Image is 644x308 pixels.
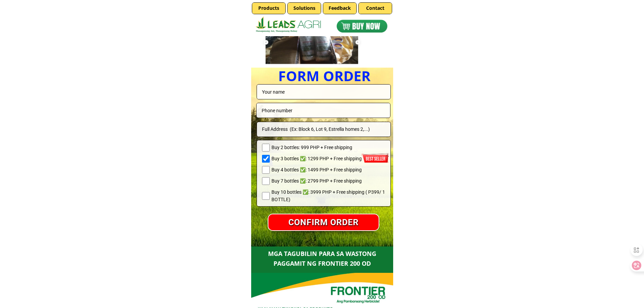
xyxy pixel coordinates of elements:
span: Buy 10 bottles ✅: 3999 PHP + Free shipping ( P399/ 1 BOTTLE) [271,188,385,204]
h3: MGA TAGUBILIN PARA SA WASTONG PAGGAMIT NG FRONTIER 200 OD [266,249,378,268]
p: Solutions [288,3,321,14]
input: Full Address (Ex: Block 6, Lot 9, Estrella homes 2,...) [260,122,387,137]
input: Please re-enter a valid phone number (eg: 906784xxxx) [260,103,387,118]
span: Buy 4 bottles ✅: 1499 PHP + Free shipping [271,166,385,173]
span: Buy 2 bottles: 999 PHP + Free shipping [271,144,385,151]
span: Buy 7 bottles ✅: 2799 PHP + Free shipping [271,177,385,185]
p: Feedback [323,3,356,14]
input: Your name [260,85,387,99]
div: FORM ORDER [269,65,380,87]
span: Buy 3 bottles ✅: 1299 PHP + Free shipping [271,155,385,162]
p: Contact [359,3,392,14]
p: CONFIRM ORDER [265,214,382,231]
p: Products [252,3,285,14]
